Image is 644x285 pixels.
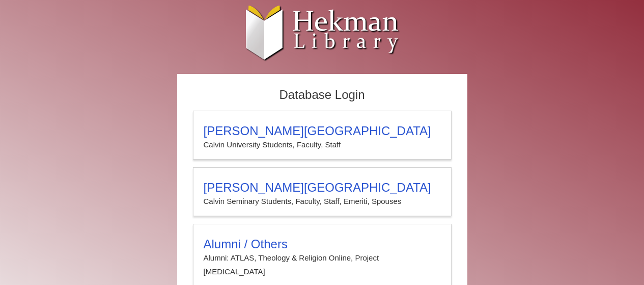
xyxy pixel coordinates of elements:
[204,195,441,208] p: Calvin Seminary Students, Faculty, Staff, Emeriti, Spouses
[204,237,441,251] h3: Alumni / Others
[204,251,441,278] p: Alumni: ATLAS, Theology & Religion Online, Project [MEDICAL_DATA]
[193,167,452,216] a: [PERSON_NAME][GEOGRAPHIC_DATA]Calvin Seminary Students, Faculty, Staff, Emeriti, Spouses
[204,180,441,195] h3: [PERSON_NAME][GEOGRAPHIC_DATA]
[193,111,452,160] a: [PERSON_NAME][GEOGRAPHIC_DATA]Calvin University Students, Faculty, Staff
[204,237,441,278] summary: Alumni / OthersAlumni: ATLAS, Theology & Religion Online, Project [MEDICAL_DATA]
[204,124,441,138] h3: [PERSON_NAME][GEOGRAPHIC_DATA]
[188,85,457,106] h2: Database Login
[204,138,441,151] p: Calvin University Students, Faculty, Staff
